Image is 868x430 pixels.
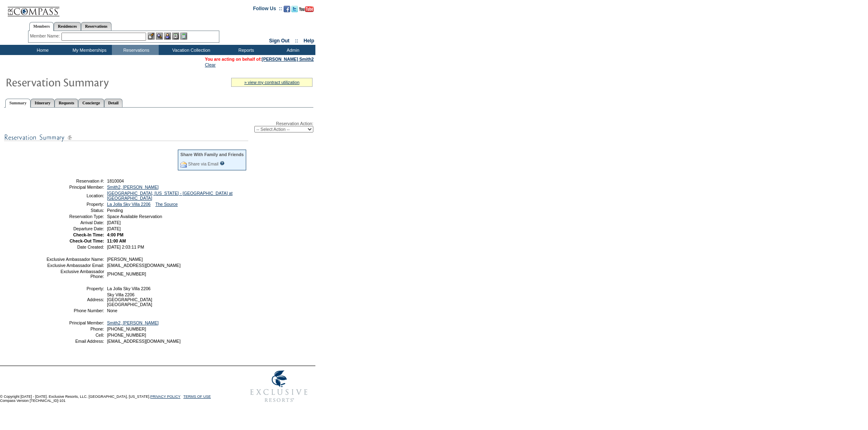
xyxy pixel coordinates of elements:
a: Clear [205,62,216,67]
span: Pending [107,208,123,213]
span: Space Available Reservation [107,214,162,219]
img: Reservaton Summary [5,74,168,90]
a: [PERSON_NAME] Smith2 [262,57,314,62]
img: Follow us on Twitter [291,6,298,12]
a: Residences [54,22,81,31]
span: [PHONE_NUMBER] [107,271,146,276]
td: Property: [46,286,104,291]
td: Arrival Date: [46,220,104,225]
a: Sign Out [269,38,289,44]
span: 11:00 AM [107,238,126,243]
td: Home [18,45,65,55]
a: The Source [155,202,178,207]
a: » view my contract utilization [244,80,300,85]
td: Departure Date: [46,226,104,231]
a: Smith2, [PERSON_NAME] [107,320,159,325]
a: Concierge [78,99,104,107]
a: Become our fan on Facebook [284,8,290,13]
strong: Check-Out Time: [70,238,104,243]
td: Principal Member: [46,185,104,190]
span: [DATE] [107,220,121,225]
td: Phone: [46,326,104,331]
td: Reservation Type: [46,214,104,219]
span: :: [295,38,298,44]
td: Cell: [46,333,104,337]
a: Requests [55,99,78,107]
td: Address: [46,292,104,307]
img: Subscribe to our YouTube Channel [299,6,314,12]
img: Reservations [172,33,179,40]
td: Location: [46,191,104,201]
a: Members [29,22,54,31]
span: [PHONE_NUMBER] [107,333,146,337]
span: 1810004 [107,179,124,183]
img: subTtlResSummary.gif [4,132,248,143]
span: You are acting on behalf of: [205,57,314,62]
a: Summary [5,99,31,108]
img: b_calculator.gif [180,33,187,40]
span: [PHONE_NUMBER] [107,326,146,331]
input: What is this? [220,161,225,165]
a: La Jolla Sky Villa 2206 [107,202,151,207]
span: 4:00 PM [107,232,123,237]
td: Exclusive Ambassador Name: [46,257,104,262]
a: Smith2, [PERSON_NAME] [107,185,159,190]
td: Vacation Collection [159,45,222,55]
span: Sky Villa 2206 [GEOGRAPHIC_DATA] [GEOGRAPHIC_DATA] [107,292,152,307]
td: Property: [46,202,104,207]
span: [PERSON_NAME] [107,257,143,262]
span: None [107,308,117,313]
td: Admin [269,45,315,55]
a: Itinerary [31,99,55,107]
td: Email Address: [46,339,104,344]
div: Share With Family and Friends [180,152,244,157]
span: [DATE] 2:03:11 PM [107,245,144,249]
img: Become our fan on Facebook [284,6,290,12]
span: [DATE] [107,226,121,231]
a: TERMS OF USE [184,395,211,399]
img: View [156,33,163,40]
div: Reservation Action: [4,121,313,132]
td: Exclusive Ambassador Email: [46,263,104,268]
div: Member Name: [30,33,61,40]
td: Exclusive Ambassador Phone: [46,269,104,279]
img: Exclusive Resorts [243,366,315,407]
td: Principal Member: [46,320,104,325]
span: [EMAIL_ADDRESS][DOMAIN_NAME] [107,339,181,344]
a: [GEOGRAPHIC_DATA], [US_STATE] - [GEOGRAPHIC_DATA] at [GEOGRAPHIC_DATA] [107,191,233,201]
td: Status: [46,208,104,213]
a: Help [304,38,314,44]
a: PRIVACY POLICY [150,395,180,399]
a: Detail [104,99,123,107]
a: Follow us on Twitter [291,8,298,13]
strong: Check-In Time: [73,232,104,237]
a: Share via Email [188,161,219,166]
td: Phone Number: [46,308,104,313]
a: Subscribe to our YouTube Channel [299,8,314,13]
span: La Jolla Sky Villa 2206 [107,286,151,291]
td: Reports [222,45,269,55]
td: Reservations [112,45,159,55]
span: [EMAIL_ADDRESS][DOMAIN_NAME] [107,263,181,268]
td: Follow Us :: [253,5,282,15]
img: b_edit.gif [148,33,155,40]
td: My Memberships [65,45,112,55]
img: Impersonate [164,33,171,40]
a: Reservations [81,22,112,31]
td: Date Created: [46,245,104,249]
td: Reservation #: [46,179,104,183]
